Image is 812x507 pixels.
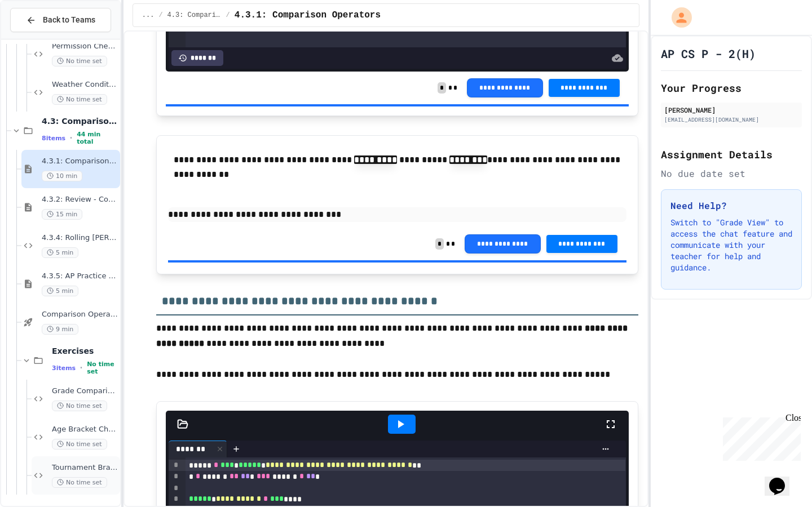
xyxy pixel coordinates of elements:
[52,425,118,434] span: Age Bracket Checker
[42,171,82,181] span: 10 min
[80,363,82,372] span: •
[661,80,802,96] h2: Your Progress
[52,386,118,396] span: Grade Comparison Debugger
[43,14,95,26] span: Back to Teams
[42,233,118,243] span: 4.3.4: Rolling [PERSON_NAME]
[42,157,118,166] span: 4.3.1: Comparison Operators
[235,8,381,22] span: 4.3.1: Comparison Operators
[42,195,118,204] span: 4.3.2: Review - Comparison Operators
[42,286,78,296] span: 5 min
[5,5,78,72] div: Chat with us now!Close
[142,11,155,20] span: ...
[52,94,107,105] span: No time set
[52,346,118,356] span: Exercises
[42,135,65,142] span: 8 items
[158,11,162,20] span: /
[52,42,118,51] span: Permission Checker
[42,324,78,335] span: 9 min
[52,463,118,473] span: Tournament Bracket Validator
[661,146,802,162] h2: Assignment Details
[52,439,107,450] span: No time set
[226,11,230,20] span: /
[718,413,801,461] iframe: chat widget
[42,116,118,126] span: 4.3: Comparison Operators
[765,462,801,496] iframe: chat widget
[52,401,107,411] span: No time set
[664,105,798,115] div: [PERSON_NAME]
[42,310,118,319] span: Comparison Operators - Quiz
[670,217,792,273] p: Switch to "Grade View" to access the chat feature and communicate with your teacher for help and ...
[670,199,792,212] h3: Need Help?
[87,361,118,375] span: No time set
[42,209,82,220] span: 15 min
[661,167,802,180] div: No due date set
[10,8,111,32] button: Back to Teams
[77,131,118,145] span: 44 min total
[664,115,798,124] div: [EMAIL_ADDRESS][DOMAIN_NAME]
[42,272,118,281] span: 4.3.5: AP Practice - Comparison Operators
[70,134,72,143] span: •
[52,80,118,90] span: Weather Conditions Checker
[52,477,107,488] span: No time set
[52,364,76,372] span: 3 items
[660,5,695,30] div: My Account
[661,46,756,61] h1: AP CS P - 2(H)
[167,11,222,20] span: 4.3: Comparison Operators
[52,56,107,66] span: No time set
[42,247,78,258] span: 5 min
